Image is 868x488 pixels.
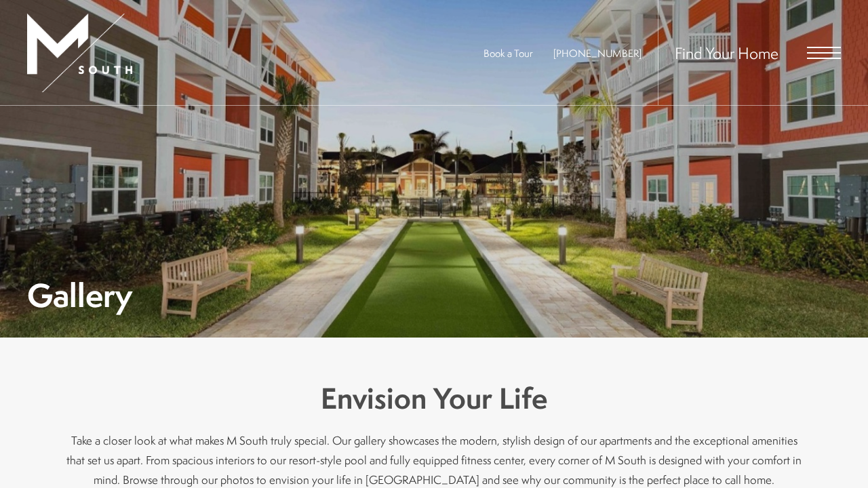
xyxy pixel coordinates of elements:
[484,46,533,60] a: Book a Tour
[675,42,778,64] a: Find Your Home
[27,14,132,92] img: MSouth
[553,46,642,60] a: Call Us at 813-570-8014
[61,378,807,419] h3: Envision Your Life
[553,46,642,60] span: [PHONE_NUMBER]
[27,280,132,310] h1: Gallery
[807,47,841,59] button: Open Menu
